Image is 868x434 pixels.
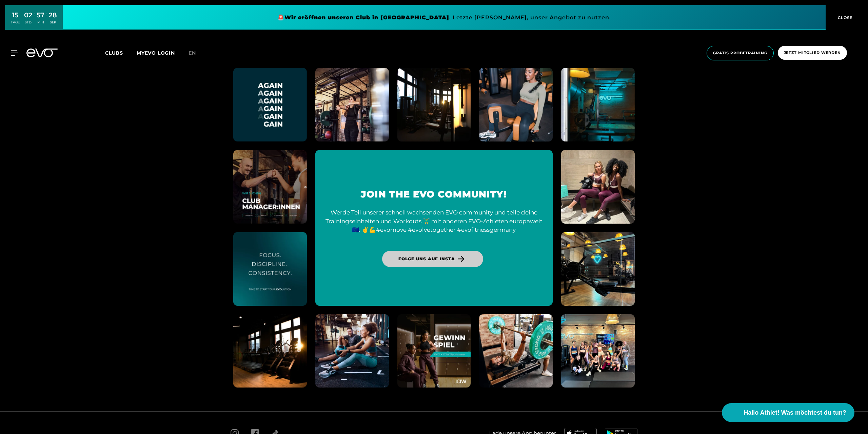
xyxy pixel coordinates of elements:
span: en [189,50,196,56]
img: evofitness instagram [315,314,389,388]
div: 02 [24,10,32,20]
button: CLOSE [826,5,863,30]
span: Clubs [105,50,123,56]
div: 28 [49,10,57,20]
img: evofitness instagram [561,150,635,224]
span: Jetzt Mitglied werden [784,50,841,56]
a: Clubs [105,50,137,56]
img: evofitness instagram [233,232,307,306]
span: Hallo Athlet! Was möchtest du tun? [744,408,846,417]
img: evofitness instagram [561,68,635,141]
a: en [189,49,204,57]
div: : [34,11,35,29]
span: Gratis Probetraining [713,50,767,56]
a: Gratis Probetraining [705,46,776,60]
button: Hallo Athlet! Was möchtest du tun? [722,403,854,422]
span: CLOSE [836,15,853,21]
img: evofitness instagram [397,68,471,141]
img: evofitness instagram [479,68,553,141]
div: : [21,11,22,29]
div: SEK [49,20,57,25]
div: TAGE [11,20,20,25]
img: evofitness instagram [233,68,307,141]
div: Werde Teil unserer schnell wachsenden EVO community und teile deine Trainingseinheiten und Workou... [323,208,545,234]
h3: Join the EVO community! [323,189,545,200]
img: evofitness instagram [233,150,307,224]
img: evofitness instagram [315,68,389,141]
img: evofitness instagram [397,314,471,388]
span: Folge uns auf Insta [398,256,455,262]
a: Jetzt Mitglied werden [776,46,849,60]
a: MYEVO LOGIN [137,50,175,56]
div: 57 [37,10,44,20]
img: evofitness instagram [561,314,635,388]
img: evofitness instagram [233,314,307,388]
div: 15 [11,10,20,20]
img: evofitness instagram [561,232,635,306]
div: : [46,11,47,29]
div: STD [24,20,32,25]
div: MIN [37,20,44,25]
a: Folge uns auf Insta [382,251,483,267]
img: evofitness instagram [479,314,553,388]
